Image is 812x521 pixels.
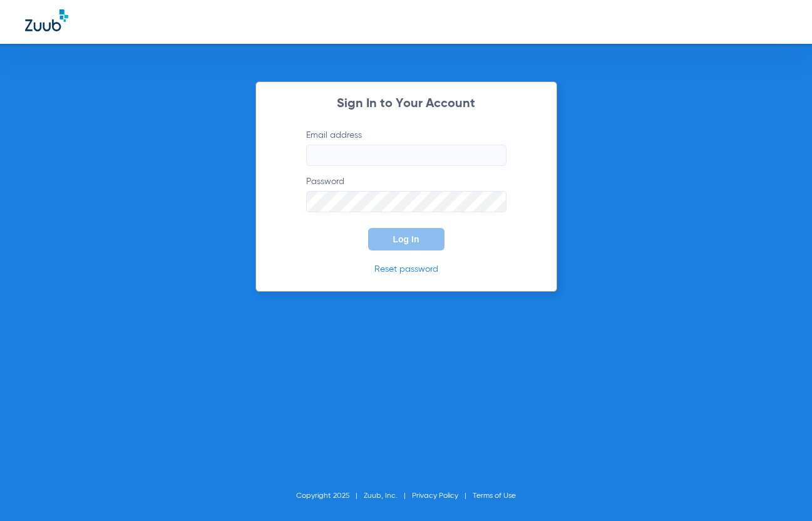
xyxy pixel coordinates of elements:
[287,98,525,110] h2: Sign In to Your Account
[473,492,516,500] a: Terms of Use
[306,191,506,212] input: Password
[306,145,506,166] input: Email address
[25,9,68,31] img: Zuub Logo
[306,129,506,166] label: Email address
[368,228,445,250] button: Log In
[393,234,419,244] span: Log In
[374,265,438,274] a: Reset password
[306,175,506,212] label: Password
[364,490,412,502] li: Zuub, Inc.
[412,492,458,500] a: Privacy Policy
[296,490,364,502] li: Copyright 2025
